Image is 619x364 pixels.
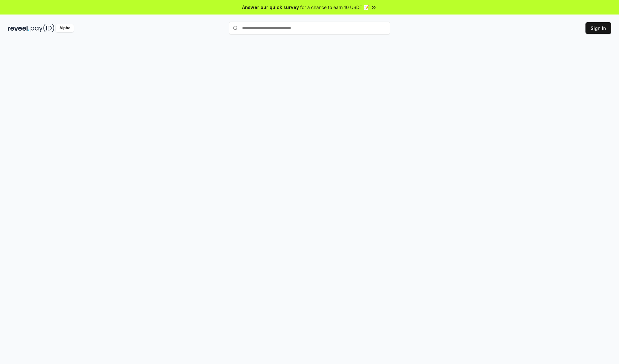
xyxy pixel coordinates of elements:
img: reveel_dark [8,24,29,32]
span: Answer our quick survey [242,4,299,11]
button: Sign In [585,22,611,34]
img: pay_id [31,24,54,32]
span: for a chance to earn 10 USDT 📝 [300,4,369,11]
div: Alpha [56,24,74,32]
